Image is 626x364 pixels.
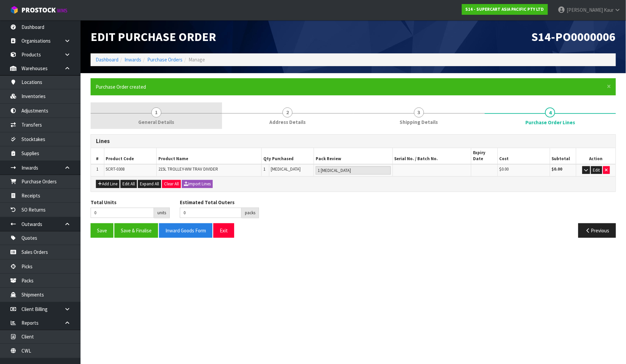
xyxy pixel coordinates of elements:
div: units [154,208,170,218]
span: [MEDICAL_DATA] [271,166,301,172]
button: Inward Goods Form [159,223,212,238]
th: Product Name [156,148,261,164]
span: Purchase Order created [96,84,146,90]
span: $0.00 [500,166,509,172]
div: packs [242,208,259,218]
button: Import Lines [182,180,213,188]
button: Previous [578,223,616,238]
span: 1 [151,107,161,118]
th: Cost [498,148,550,164]
input: Total Units [91,208,154,218]
h3: Lines [96,138,611,144]
span: Purchase Order Lines [91,129,616,243]
th: Serial No. / Batch No. [393,148,471,164]
th: # [91,148,104,164]
a: Purchase Orders [147,56,182,63]
button: Clear All [162,180,181,188]
span: 215L TROLLEY-WW TRAV DIVIDER [158,166,218,172]
span: Shipping Details [400,119,438,126]
label: Estimated Total Outers [180,199,234,206]
span: Edit Purchase Order [91,29,216,44]
span: S14-PO0000006 [532,29,616,44]
span: 4 [545,107,555,118]
th: Product Code [104,148,156,164]
th: Subtotal [550,148,576,164]
a: S14 - SUPERCART ASIA PACIFIC PTY LTD [462,4,548,15]
span: General Details [138,119,174,126]
strong: $0.00 [552,166,563,172]
span: SCRT-0308 [106,166,125,172]
button: Exit [213,223,234,238]
button: Save [91,223,113,238]
input: Estimated Total Outers [180,208,242,218]
span: [PERSON_NAME] [567,7,603,13]
span: Purchase Order Lines [525,119,575,126]
button: Edit All [120,180,137,188]
span: Address Details [269,119,306,126]
button: Edit [591,166,602,174]
a: Dashboard [96,56,118,63]
span: Expand All [140,181,159,187]
span: 3 [414,107,424,118]
th: Pack Review [314,148,393,164]
button: Add Line [96,180,119,188]
th: Qty Purchased [261,148,314,164]
button: Save & Finalise [114,223,158,238]
input: Pack Review [316,166,391,175]
label: Total Units [91,199,116,206]
button: Expand All [138,180,161,188]
th: Expiry Date [471,148,498,164]
small: WMS [57,7,67,14]
span: 1 [96,166,98,172]
span: × [607,82,611,91]
span: Kaur [604,7,614,13]
span: 2 [282,107,293,118]
span: ProStock [21,6,56,14]
a: Inwards [124,56,141,63]
span: 1 [263,166,265,172]
span: Manage [189,56,205,63]
th: Action [576,148,616,164]
strong: S14 - SUPERCART ASIA PACIFIC PTY LTD [466,6,544,12]
img: cube-alt.png [10,6,18,14]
